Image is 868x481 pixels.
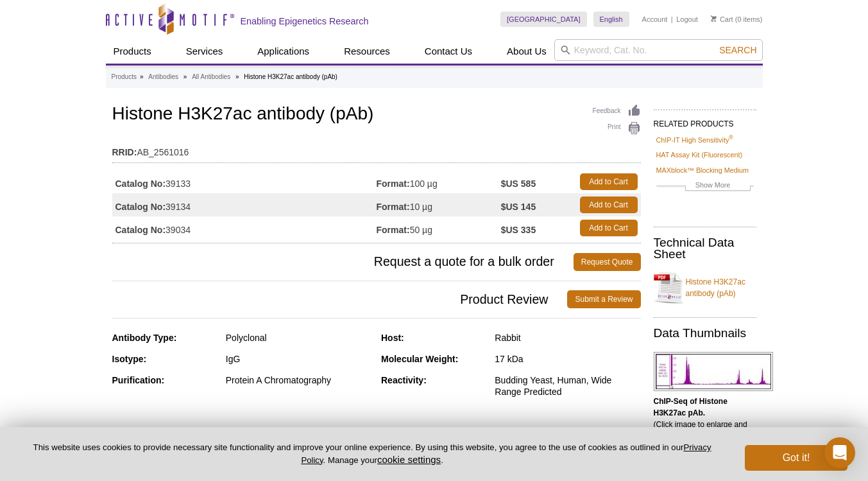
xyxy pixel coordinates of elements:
li: » [235,73,239,80]
strong: $US 335 [501,224,536,236]
strong: Catalog No: [115,201,166,213]
span: Product Review [112,290,568,308]
a: Submit a Review [567,290,640,308]
strong: Host: [381,333,404,343]
td: 100 µg [377,170,501,193]
a: Applications [250,39,317,64]
p: (Click image to enlarge and see details.) [654,396,756,442]
strong: Format: [377,201,410,213]
h2: Data Thumbnails [654,328,756,339]
a: English [593,12,629,27]
a: Logout [676,15,698,24]
a: Feedback [593,104,641,118]
b: ChIP-Seq of Histone H3K27ac pAb. [654,397,728,417]
td: 39134 [112,193,377,216]
strong: Catalog No: [115,178,166,189]
strong: Reactivity: [381,375,427,385]
a: HAT Assay Kit (Fluorescent) [656,149,743,161]
td: 39034 [112,216,377,240]
strong: Molecular Weight: [381,354,458,364]
a: Antibodies [148,71,178,83]
div: Protein A Chromatography [226,374,371,386]
li: | [671,12,673,27]
button: cookie settings [377,454,441,465]
strong: Format: [377,178,410,189]
img: Your Cart [711,15,717,22]
a: Resources [336,39,398,64]
input: Keyword, Cat. No. [554,39,763,61]
strong: Purification: [112,375,165,385]
strong: $US 585 [501,178,536,189]
a: Show More [656,179,754,194]
p: This website uses cookies to provide necessary site functionality and improve your online experie... [21,442,724,466]
strong: Catalog No: [115,224,166,236]
a: Contact Us [417,39,480,64]
strong: Format: [377,224,410,236]
li: » [183,73,187,80]
a: MAXblock™ Blocking Medium [656,164,749,176]
strong: $US 145 [501,201,536,213]
div: Rabbit [495,332,640,344]
a: About Us [499,39,554,64]
li: » [140,73,144,80]
td: AB_2561016 [112,139,641,159]
div: 17 kDa [495,353,640,365]
sup: ® [729,134,733,141]
h2: Technical Data Sheet [654,237,756,260]
li: (0 items) [711,12,763,27]
a: Request Quote [574,253,641,271]
a: ChIP-IT High Sensitivity® [656,134,733,146]
h2: RELATED PRODUCTS [654,109,756,132]
strong: RRID: [112,146,137,158]
div: Budding Yeast, Human, Wide Range Predicted [495,374,640,398]
button: Got it! [745,445,847,471]
a: Account [642,15,668,24]
div: IgG [226,353,371,365]
img: Histone H3K27ac antibody (pAb) tested by ChIP-Seq. [654,352,773,391]
strong: Isotype: [112,354,147,364]
a: [GEOGRAPHIC_DATA] [500,12,587,27]
td: 39133 [112,170,377,193]
strong: Antibody Type: [112,333,177,343]
a: Privacy Policy [301,442,711,464]
button: Search [715,44,760,56]
h2: Enabling Epigenetics Research [241,15,369,27]
a: Add to Cart [580,220,638,236]
span: Search [719,45,756,55]
a: Products [106,39,159,64]
a: Histone H3K27ac antibody (pAb) [654,268,756,307]
td: 10 µg [377,193,501,216]
a: Services [178,39,231,64]
a: Add to Cart [580,197,638,213]
a: All Antibodies [192,71,230,83]
td: 50 µg [377,216,501,240]
div: Polyclonal [226,332,371,344]
li: Histone H3K27ac antibody (pAb) [244,73,337,80]
a: Add to Cart [580,173,638,190]
a: Cart [711,15,733,24]
a: Products [112,71,137,83]
div: Open Intercom Messenger [824,437,855,468]
span: Request a quote for a bulk order [112,253,574,271]
h1: Histone H3K27ac antibody (pAb) [112,104,641,126]
a: Print [593,121,641,136]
